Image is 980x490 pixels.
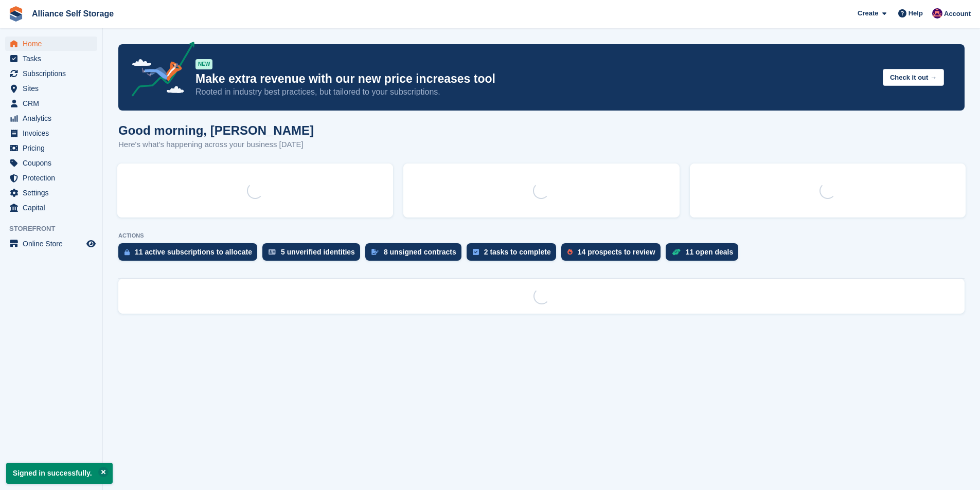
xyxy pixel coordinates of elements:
img: price-adjustments-announcement-icon-8257ccfd72463d97f412b2fc003d46551f7dbcb40ab6d574587a9cd5c0d94... [123,42,195,100]
span: CRM [23,96,84,111]
span: Capital [23,201,84,215]
a: menu [5,66,97,81]
div: 2 tasks to complete [484,248,551,256]
span: Analytics [23,111,84,125]
img: deal-1b604bf984904fb50ccaf53a9ad4b4a5d6e5aea283cecdc64d6e3604feb123c2.svg [672,248,681,256]
img: task-75834270c22a3079a89374b754ae025e5fb1db73e45f91037f5363f120a921f8.svg [473,249,479,255]
button: Check it out → [883,69,944,86]
a: menu [5,81,97,96]
span: Subscriptions [23,66,84,81]
span: Storefront [9,224,102,234]
h1: Good morning, [PERSON_NAME] [118,123,314,137]
a: 2 tasks to complete [467,243,561,266]
span: Tasks [23,51,84,66]
span: Online Store [23,237,84,251]
a: menu [5,111,97,125]
a: 8 unsigned contracts [365,243,467,266]
p: Here's what's happening across your business [DATE] [118,139,314,151]
a: menu [5,141,97,155]
a: Preview store [85,238,97,250]
div: NEW [195,59,212,69]
a: menu [5,96,97,111]
span: Settings [23,186,84,200]
img: stora-icon-8386f47178a22dfd0bd8f6a31ec36ba5ce8667c1dd55bd0f319d3a0aa187defe.svg [8,6,24,22]
div: 11 active subscriptions to allocate [135,248,252,256]
a: menu [5,156,97,170]
span: Invoices [23,126,84,140]
a: menu [5,186,97,200]
span: Coupons [23,156,84,170]
span: Sites [23,81,84,96]
p: Make extra revenue with our new price increases tool [195,71,875,86]
a: menu [5,201,97,215]
div: 14 prospects to review [578,248,655,256]
img: contract_signature_icon-13c848040528278c33f63329250d36e43548de30e8caae1d1a13099fd9432cc5.svg [371,249,379,255]
div: 11 open deals [686,248,734,256]
p: ACTIONS [118,232,965,239]
a: 11 open deals [666,243,744,266]
span: Pricing [23,141,84,155]
a: menu [5,126,97,140]
a: menu [5,51,97,66]
p: Signed in successfully. [6,463,113,484]
span: Home [23,37,84,51]
span: Create [858,8,878,19]
div: 5 unverified identities [281,248,355,256]
a: 5 unverified identities [262,243,365,266]
p: Rooted in industry best practices, but tailored to your subscriptions. [195,86,875,98]
a: 11 active subscriptions to allocate [118,243,262,266]
img: verify_identity-adf6edd0f0f0b5bbfe63781bf79b02c33cf7c696d77639b501bdc392416b5a36.svg [269,249,276,255]
img: Steve McLoughlin [932,8,942,19]
a: Alliance Self Storage [28,5,118,22]
div: 8 unsigned contracts [384,248,456,256]
a: menu [5,37,97,51]
span: Help [908,8,923,19]
a: menu [5,237,97,251]
img: prospect-51fa495bee0391a8d652442698ab0144808aea92771e9ea1ae160a38d050c398.svg [567,249,573,255]
img: active_subscription_to_allocate_icon-d502201f5373d7db506a760aba3b589e785aa758c864c3986d89f69b8ff3... [124,249,130,256]
span: Protection [23,171,84,185]
a: 14 prospects to review [561,243,666,266]
a: menu [5,171,97,185]
span: Account [944,9,971,19]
